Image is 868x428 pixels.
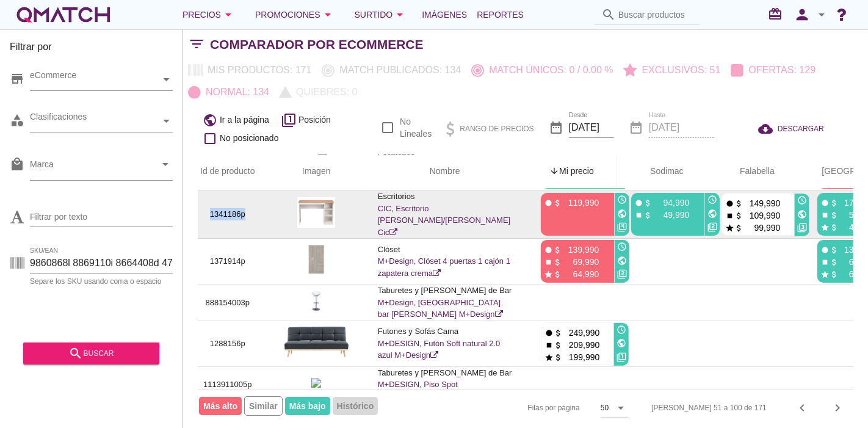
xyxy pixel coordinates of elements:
[544,245,553,255] i: fiber_manual_record
[797,223,807,233] i: filter_3
[726,59,822,81] button: Ofertas: 129
[826,397,848,419] button: Next page
[30,278,173,285] div: Separe los SKU usando coma o espacio
[173,2,245,27] button: Precios
[183,44,210,45] i: filter_list
[400,115,432,140] label: No Lineales
[422,7,467,22] span: Imágenes
[281,113,296,128] i: filter_1
[477,7,524,22] span: Reportes
[203,131,217,146] i: check_box_outline_blank
[405,390,628,426] div: Filas por página
[617,209,627,219] i: public
[200,208,255,220] p: 1341186p
[378,256,510,278] a: M+Design, Clóset 4 puertas 1 cajón 1 zapatera crema
[617,222,627,232] i: filter_4
[203,113,217,128] i: public
[466,59,618,81] button: Match únicos: 0 / 0.00 %
[601,402,609,413] div: 50
[183,7,236,22] div: Precios
[734,223,743,233] i: attach_money
[378,285,512,297] p: Taburetes y [PERSON_NAME] de Bar
[417,2,472,27] a: Imágenes
[778,123,824,134] span: DESCARGAR
[830,245,839,255] i: attach_money
[562,197,599,209] p: 119,990
[244,396,283,416] span: Similar
[549,166,559,176] i: arrow_upward
[245,2,345,27] button: Promociones
[569,118,614,137] input: Desde
[820,270,830,279] i: star
[544,341,554,350] i: stop
[768,7,787,21] i: redeem
[734,211,743,220] i: attach_money
[544,198,553,208] i: fiber_manual_record
[378,298,503,319] a: M+Design, [GEOGRAPHIC_DATA] bar [PERSON_NAME] M+Design
[617,195,627,205] i: access_time
[643,211,653,220] i: attach_money
[617,352,626,362] i: filter_1
[617,154,707,189] th: Sodimac: Not sorted. Activate to sort ascending.
[220,114,269,126] span: Ir a la página
[617,325,626,335] i: access_time
[10,157,24,172] i: local_mall
[378,380,489,401] a: M+DESIGN, Piso Spot [PERSON_NAME] M+Design
[345,2,418,27] button: Surtido
[643,198,653,208] i: attach_money
[200,297,255,309] p: 888154003p
[820,198,830,208] i: fiber_manual_record
[734,199,743,208] i: attach_money
[601,7,616,22] i: search
[830,198,839,208] i: attach_money
[563,351,599,363] p: 199,990
[725,211,734,220] i: stop
[472,2,529,27] a: Reportes
[378,190,512,203] p: Escritorios
[201,85,269,100] p: Normal: 134
[820,245,830,255] i: fiber_manual_record
[617,338,626,348] i: public
[830,258,839,267] i: attach_money
[634,198,643,208] i: fiber_manual_record
[554,341,563,350] i: attach_money
[363,154,527,189] th: Nombre: Not sorted.
[301,286,331,316] img: 888154003p_15.jpg
[553,198,562,208] i: attach_money
[651,402,767,413] div: [PERSON_NAME] 51 a 100 de 171
[284,327,349,357] img: 1288156p_15.jpg
[830,223,839,232] i: attach_money
[637,63,721,78] p: Exclusivos: 51
[820,258,830,267] i: stop
[392,7,407,22] i: arrow_drop_down
[285,397,330,415] span: Más bajo
[617,269,627,279] i: filter_2
[378,244,512,256] p: Clóset
[725,199,734,208] i: fiber_manual_record
[618,5,693,24] input: Buscar productos
[743,209,780,222] p: 109,990
[707,195,717,205] i: access_time
[758,122,778,136] i: cloud_download
[553,270,562,279] i: attach_money
[562,256,599,268] p: 69,990
[617,242,627,252] i: access_time
[554,328,563,338] i: attach_money
[830,211,839,220] i: attach_money
[378,367,512,379] p: Taburetes y [PERSON_NAME] de Bar
[544,258,553,267] i: stop
[707,209,717,219] i: public
[795,401,809,415] i: chevron_left
[200,338,255,350] p: 1288156p
[553,258,562,267] i: attach_money
[15,2,112,27] a: white-qmatch-logo
[183,81,275,103] button: Normal: 134
[814,7,829,22] i: arrow_drop_down
[23,343,159,365] button: buscar
[790,6,814,23] i: person
[10,40,173,59] h3: Filtrar por
[707,222,717,232] i: filter_2
[10,71,24,86] i: store
[378,204,510,237] a: CIC, Escritorio [PERSON_NAME]/[PERSON_NAME] Cic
